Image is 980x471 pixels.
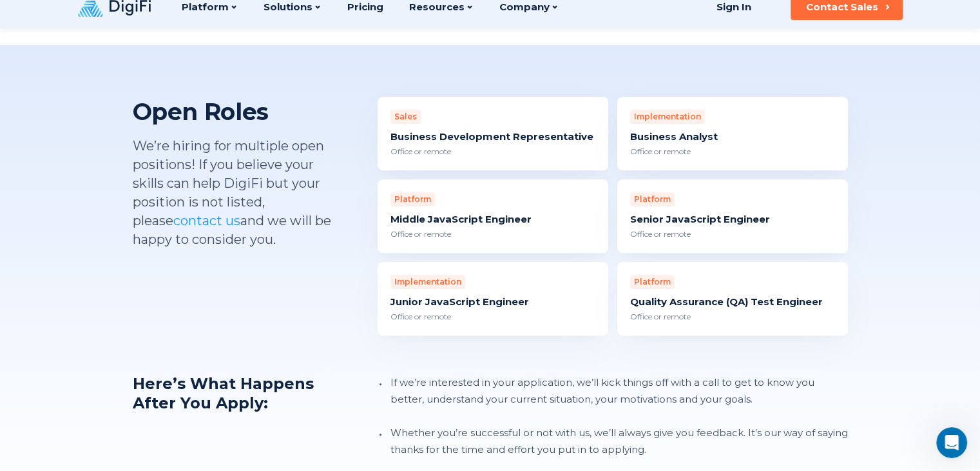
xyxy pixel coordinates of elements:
li: Whether you’re successful or not with us, we’ll always give you feedback. It’s our way of saying ... [388,425,848,458]
div: Quality Assurance (QA) Test Engineer [630,296,835,308]
li: If we’re interested in your application, we’ll kick things off with a call to get to know you bet... [388,374,848,408]
div: Office or remote [630,311,835,323]
div: Office or remote [630,228,835,240]
h2: Open Roles [133,97,339,126]
div: Platform [630,192,675,206]
div: Implementation [630,110,705,124]
div: Sales [390,110,421,124]
div: Office or remote [390,311,595,323]
div: Platform [630,275,675,289]
div: Business Analyst [630,130,835,143]
div: Office or remote [390,228,595,240]
div: Junior JavaScript Engineer [390,296,595,308]
div: Office or remote [390,146,595,157]
p: We’re hiring for multiple open positions! If you believe your skills can help DigiFi but your pos... [133,137,339,249]
div: Platform [390,192,435,206]
a: contact us [173,213,240,228]
div: Business Development Representative [390,130,595,143]
div: Office or remote [630,146,835,157]
iframe: Intercom live chat [936,427,967,458]
div: Contact Sales [806,1,878,14]
h3: Here’s what happens after you apply: [133,374,339,458]
div: Implementation [390,275,465,289]
div: Middle JavaScript Engineer [390,213,595,226]
div: Senior JavaScript Engineer [630,213,835,226]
